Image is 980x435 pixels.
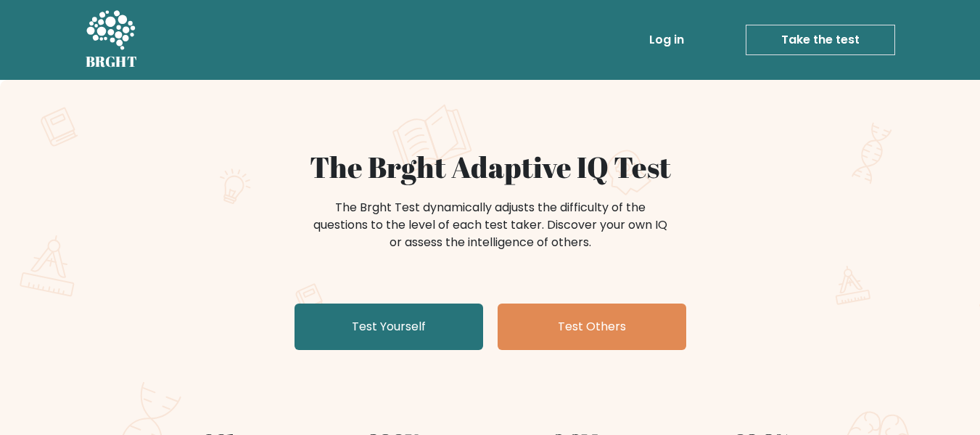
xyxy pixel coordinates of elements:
[643,25,690,54] a: Log in
[86,53,138,70] h5: BRGHT
[86,6,138,74] a: BRGHT
[295,304,483,350] a: Test Yourself
[309,199,672,251] div: The Brght Test dynamically adjusts the difficulty of the questions to the level of each test take...
[136,150,844,184] h1: The Brght Adaptive IQ Test
[498,304,686,350] a: Test Others
[746,25,895,55] a: Take the test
